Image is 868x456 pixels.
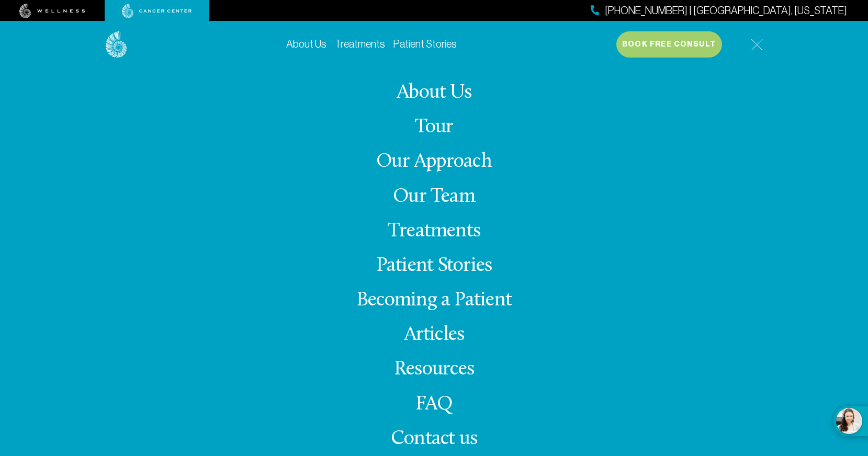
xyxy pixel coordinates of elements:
[393,38,457,50] a: Patient Stories
[376,256,492,276] a: Patient Stories
[19,4,85,18] img: wellness
[106,31,127,58] img: logo
[415,117,454,138] a: Tour
[356,290,512,311] a: Becoming a Patient
[415,394,453,415] a: FAQ
[391,429,477,449] span: Contact us
[751,39,763,51] img: icon-hamburger
[335,38,385,50] a: Treatments
[404,325,465,345] a: Articles
[376,152,492,172] a: Our Approach
[605,3,847,18] span: [PHONE_NUMBER] | [GEOGRAPHIC_DATA], [US_STATE]
[397,83,471,103] a: About Us
[394,359,474,380] a: Resources
[388,221,480,242] a: Treatments
[286,38,326,50] a: About Us
[616,31,722,58] button: Book Free Consult
[393,187,475,207] a: Our Team
[591,3,847,18] a: [PHONE_NUMBER] | [GEOGRAPHIC_DATA], [US_STATE]
[122,4,192,18] img: cancer center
